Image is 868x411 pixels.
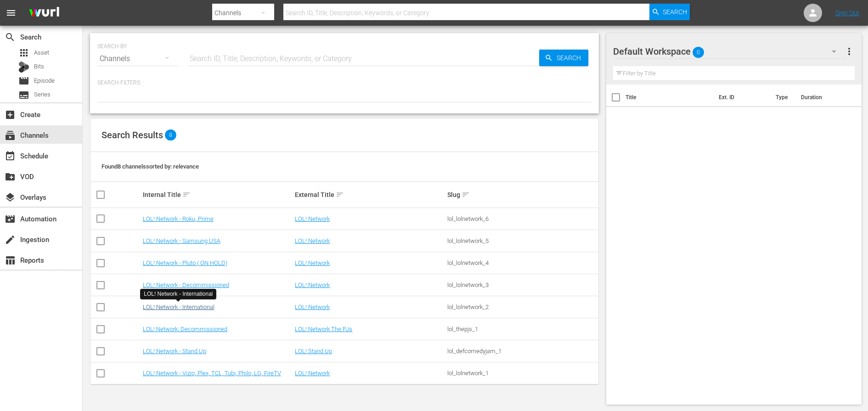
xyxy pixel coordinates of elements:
a: LOL! Network - Vizio, Plex, TCL, Tubi, Philo, LG, FireTV [143,370,281,377]
div: lol_lolnetwork_5 [447,237,597,244]
button: Search [649,4,690,20]
span: menu [6,7,17,18]
span: Episode [18,75,29,86]
div: lol_defcomedyjam_1 [447,348,597,355]
a: LOL! Network - Pluto ( ON HOLD) [143,259,227,266]
div: lol_lolnetwork_2 [447,304,597,310]
div: LOL! Network - International [144,290,213,298]
a: LOL! Network [295,370,330,377]
a: LOL! Network - Samsung USA [143,237,220,244]
span: sort [462,191,470,199]
div: Default Workspace [613,39,845,64]
span: Bits [34,62,44,71]
span: Series [18,90,29,101]
span: 0 [693,43,704,62]
a: LOL! Network [295,304,330,310]
span: sort [336,191,344,199]
a: LOL! Network: Decommissioned [143,326,227,332]
th: Type [770,84,795,110]
span: more_vert [844,46,855,57]
a: LOL! Network - Decommissioned [143,282,229,288]
th: Title [626,84,713,110]
span: 8 [165,129,176,141]
span: Episode [34,76,55,85]
span: Search Results [101,129,163,141]
div: Slug [447,189,597,200]
div: lol_lolnetwork_3 [447,282,597,288]
span: Ingestion [5,234,16,245]
div: lol_lolnetwork_1 [447,370,597,377]
span: Found 8 channels sorted by: relevance [101,163,199,170]
div: Internal Title [143,189,293,200]
th: Ext. ID [713,84,771,110]
div: Bits [18,62,29,73]
span: Search [553,50,588,66]
img: ans4CAIJ8jUAAAAAAAAAAAAAAAAAAAAAAAAgQb4GAAAAAAAAAAAAAAAAAAAAAAAAJMjXAAAAAAAAAAAAAAAAAAAAAAAAgAT5G... [22,2,66,24]
span: Search [5,32,16,43]
p: Search Filters: [97,79,592,87]
a: LOL! Network - Stand Up [143,348,206,355]
a: LOL! Network The PJs [295,326,352,332]
span: Reports [5,255,16,266]
div: lol_thepjs_1 [447,326,597,332]
span: Asset [18,47,29,58]
div: lol_lolnetwork_6 [447,215,597,222]
span: Asset [34,48,49,57]
div: lol_lolnetwork_4 [447,259,597,266]
div: Channels [97,46,178,72]
span: Schedule [5,151,16,162]
button: Search [539,50,588,66]
span: Channels [5,130,16,141]
span: Create [5,109,16,120]
a: Sign Out [835,9,859,17]
a: LOL! Network - International [143,304,214,310]
span: Search [663,4,687,20]
a: LOL! Stand Up [295,348,332,355]
button: more_vert [844,40,855,62]
a: LOL! Network [295,259,330,266]
a: LOL! Network [295,282,330,288]
span: Automation [5,214,16,225]
div: External Title [295,189,445,200]
span: VOD [5,171,16,182]
span: Overlays [5,192,16,203]
span: sort [182,191,191,199]
a: LOL! Network [295,237,330,244]
a: LOL! Network - Roku, Prime [143,215,214,222]
span: Series [34,90,51,99]
a: LOL! Network [295,215,330,222]
th: Duration [795,84,851,110]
